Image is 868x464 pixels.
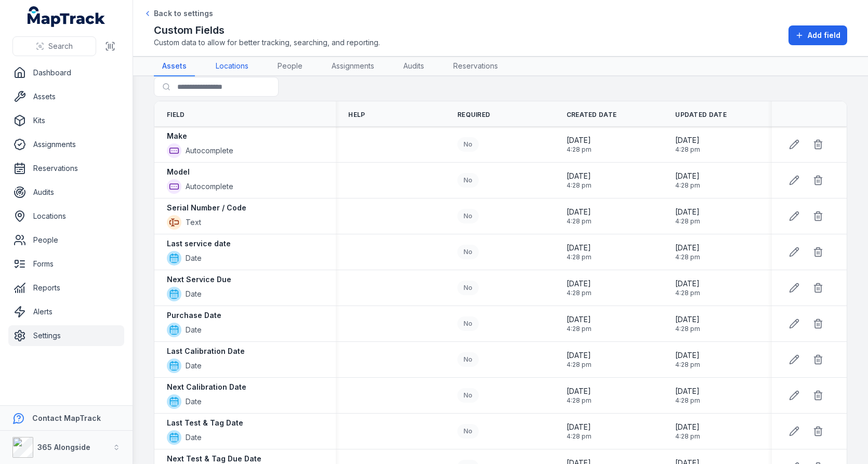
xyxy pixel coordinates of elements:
span: [DATE] [567,422,591,432]
span: [DATE] [675,386,700,396]
div: No [457,137,479,152]
span: Custom data to allow for better tracking, searching, and reporting. [154,37,380,48]
a: Locations [8,206,124,227]
span: 4:28 pm [567,289,591,297]
a: Assignments [323,57,383,76]
div: No [457,388,479,403]
span: Date [186,361,202,371]
span: 4:28 pm [675,396,700,405]
strong: Model [167,167,190,177]
span: 4:28 pm [675,181,700,190]
span: [DATE] [675,314,700,325]
time: 26/08/2025, 4:28:25 pm [567,350,591,369]
strong: Next Service Due [167,274,231,285]
span: [DATE] [675,350,700,361]
strong: 365 Alongside [37,443,90,452]
a: Reservations [445,57,506,76]
span: 4:28 pm [567,325,591,333]
a: Locations [207,57,257,76]
a: Audits [8,182,124,203]
span: Date [186,253,202,263]
span: 4:28 pm [567,361,591,369]
span: Back to settings [154,8,213,19]
div: No [457,424,479,439]
time: 26/08/2025, 4:28:25 pm [675,314,700,333]
span: 4:28 pm [675,432,700,441]
span: [DATE] [567,279,591,289]
span: [DATE] [567,135,591,145]
span: [DATE] [567,171,591,181]
span: 4:28 pm [675,361,700,369]
time: 26/08/2025, 4:28:25 pm [675,207,700,226]
div: No [457,209,479,223]
span: 4:28 pm [567,145,591,154]
a: Assets [8,86,124,107]
span: Date [186,325,202,335]
span: 4:28 pm [567,181,591,190]
time: 26/08/2025, 4:28:25 pm [675,386,700,405]
span: Search [48,41,73,51]
a: People [8,230,124,250]
span: 4:28 pm [567,432,591,441]
span: Autocomplete [186,181,233,192]
span: 4:28 pm [567,217,591,226]
span: Date [186,289,202,299]
span: Required [457,111,490,119]
a: Assignments [8,134,124,155]
strong: Contact MapTrack [32,414,101,422]
a: Forms [8,254,124,274]
span: 4:28 pm [675,325,700,333]
span: 4:28 pm [675,145,700,154]
span: [DATE] [567,314,591,325]
time: 26/08/2025, 4:28:25 pm [567,314,591,333]
div: No [457,316,479,331]
span: [DATE] [675,422,700,432]
div: No [457,352,479,367]
time: 26/08/2025, 4:28:25 pm [567,135,591,154]
time: 26/08/2025, 4:28:25 pm [675,279,700,297]
time: 26/08/2025, 4:28:25 pm [567,422,591,441]
span: [DATE] [675,279,700,289]
span: Updated Date [675,111,727,119]
span: Autocomplete [186,145,233,156]
h2: Custom Fields [154,23,380,37]
strong: Last Test & Tag Date [167,418,243,428]
a: Reports [8,277,124,298]
strong: Purchase Date [167,310,221,321]
a: Settings [8,325,124,346]
time: 26/08/2025, 4:28:25 pm [675,350,700,369]
time: 26/08/2025, 4:28:25 pm [567,207,591,226]
a: Dashboard [8,62,124,83]
time: 26/08/2025, 4:28:25 pm [675,243,700,261]
div: No [457,173,479,188]
strong: Next Test & Tag Due Date [167,454,261,464]
span: Text [186,217,201,228]
span: [DATE] [675,171,700,181]
a: Audits [395,57,432,76]
span: Add field [808,30,840,41]
span: [DATE] [675,243,700,253]
strong: Make [167,131,187,141]
span: [DATE] [567,350,591,361]
strong: Next Calibration Date [167,382,246,392]
span: [DATE] [675,135,700,145]
time: 26/08/2025, 4:28:25 pm [675,135,700,154]
div: No [457,281,479,295]
time: 26/08/2025, 4:28:25 pm [567,279,591,297]
button: Add field [788,25,847,45]
span: 4:28 pm [675,289,700,297]
span: Date [186,396,202,407]
time: 26/08/2025, 4:28:25 pm [675,171,700,190]
span: [DATE] [567,386,591,396]
span: Help [348,111,365,119]
strong: Last service date [167,238,231,249]
span: [DATE] [675,207,700,217]
time: 26/08/2025, 4:28:25 pm [567,171,591,190]
a: People [269,57,311,76]
span: Date [186,432,202,443]
strong: Serial Number / Code [167,203,246,213]
span: 4:28 pm [567,396,591,405]
button: Search [12,36,96,56]
span: 4:28 pm [675,217,700,226]
span: Created Date [567,111,617,119]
